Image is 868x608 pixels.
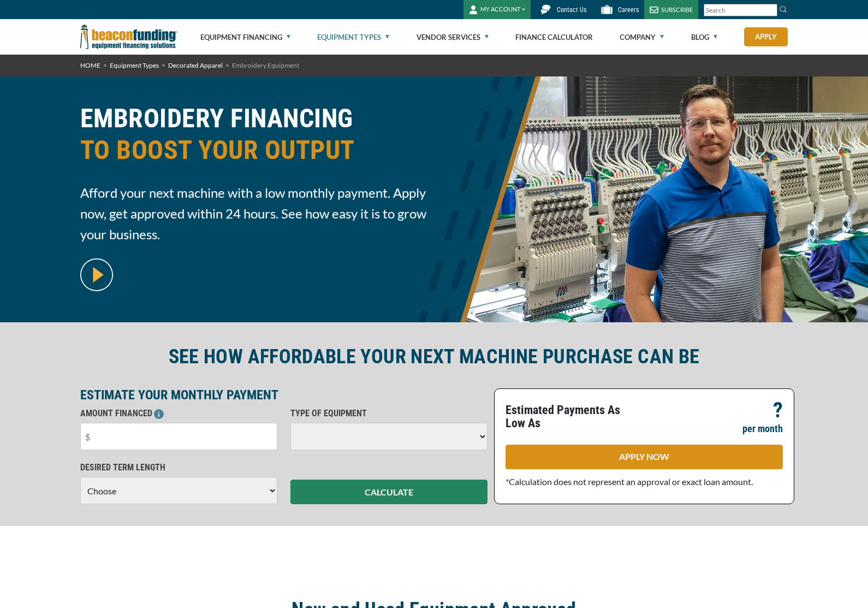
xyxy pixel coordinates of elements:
p: DESIRED TERM LENGTH [80,461,277,474]
a: Company [620,20,664,55]
span: *Calculation does not represent an approval or exact loan amount. [506,476,753,487]
img: video modal pop-up play button [80,258,113,291]
span: TO BOOST YOUR OUTPUT [80,134,427,166]
a: Equipment Types [317,20,389,55]
a: Blog [691,20,717,55]
p: ESTIMATE YOUR MONTHLY PAYMENT [80,388,487,402]
p: ? [773,404,783,417]
a: Apply [744,27,788,46]
h2: SEE HOW AFFORDABLE YOUR NEXT MACHINE PURCHASE CAN BE [80,344,788,369]
span: Careers [618,6,639,14]
span: Embroidery Equipment [232,61,299,69]
p: AMOUNT FINANCED [80,407,277,420]
a: Equipment Financing [200,20,290,55]
h1: EMBROIDERY FINANCING [80,103,427,174]
input: Search [704,4,777,16]
a: Equipment Types [110,61,159,69]
img: Beacon Funding Corporation logo [80,19,177,55]
a: Vendor Services [417,20,489,55]
img: Search [779,5,788,14]
a: Clear search text [766,6,775,15]
a: HOME [80,61,100,69]
button: CALCULATE [290,480,487,504]
a: Finance Calculator [515,20,593,55]
span: Contact Us [557,6,586,14]
p: TYPE OF EQUIPMENT [290,407,487,420]
a: APPLY NOW [506,445,783,469]
p: per month [742,422,783,435]
a: Decorated Apparel [168,61,223,69]
input: $ [80,423,277,450]
p: Estimated Payments As Low As [506,404,638,430]
span: Afford your next machine with a low monthly payment. Apply now, get approved within 24 hours. See... [80,182,427,245]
